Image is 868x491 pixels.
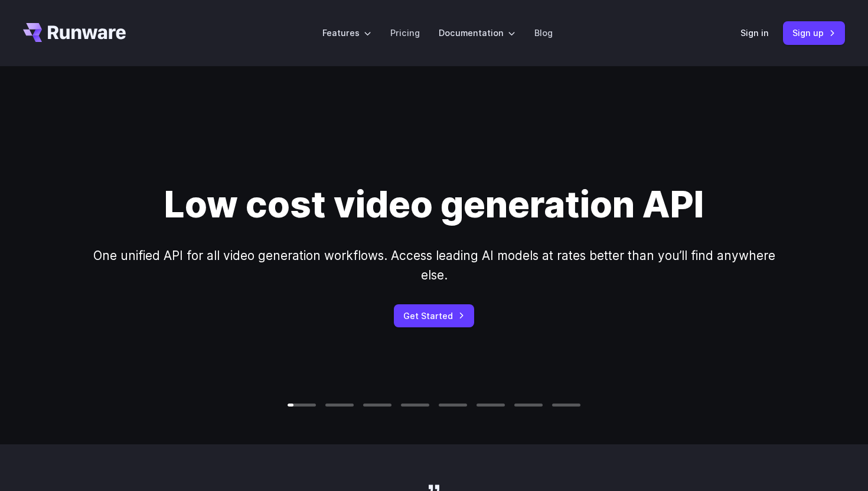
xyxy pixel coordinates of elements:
[394,304,474,327] a: Get Started
[439,26,515,40] label: Documentation
[87,246,781,285] p: One unified API for all video generation workflows. Access leading AI models at rates better than...
[23,23,126,42] a: Go to /
[390,26,420,40] a: Pricing
[740,26,769,40] a: Sign in
[783,21,845,44] a: Sign up
[322,26,371,40] label: Features
[534,26,553,40] a: Blog
[164,183,704,227] h1: Low cost video generation API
